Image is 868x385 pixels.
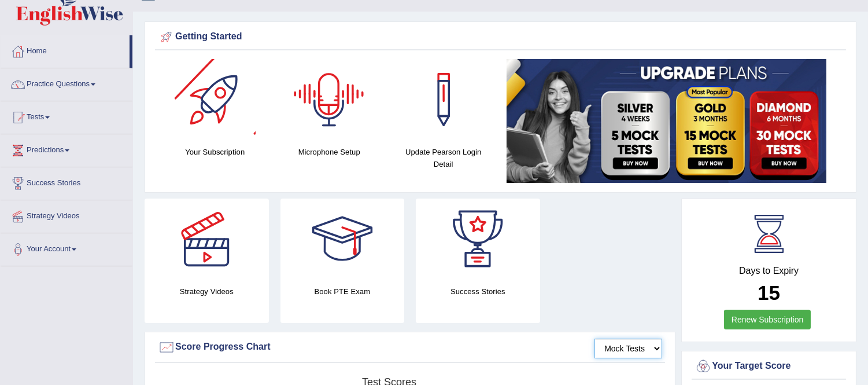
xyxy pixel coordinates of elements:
[1,200,132,229] a: Strategy Videos
[724,310,811,329] a: Renew Subscription
[1,134,132,163] a: Predictions
[416,285,540,298] h4: Success Stories
[392,146,495,170] h4: Update Pearson Login Detail
[758,281,780,304] b: 15
[507,59,826,183] img: small5.jpg
[145,285,269,298] h4: Strategy Videos
[1,167,132,196] a: Success Stories
[158,339,662,356] div: Score Progress Chart
[278,146,381,158] h4: Microphone Setup
[164,146,267,158] h4: Your Subscription
[1,35,130,64] a: Home
[695,358,843,375] div: Your Target Score
[695,266,843,276] h4: Days to Expiry
[1,233,132,262] a: Your Account
[1,101,132,130] a: Tests
[158,28,843,46] div: Getting Started
[1,68,132,97] a: Practice Questions
[280,285,405,298] h4: Book PTE Exam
